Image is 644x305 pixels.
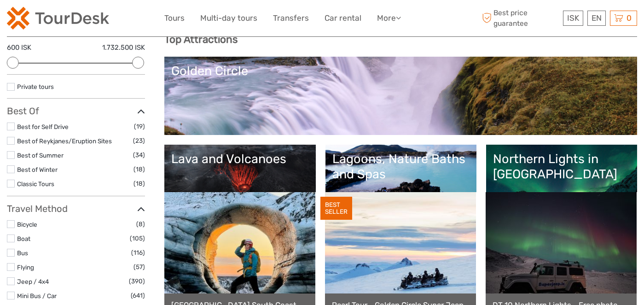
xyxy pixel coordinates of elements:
a: Mini Bus / Car [17,292,57,299]
span: (8) [136,219,145,229]
a: Bicycle [17,221,37,228]
span: Best price guarantee [480,8,561,28]
a: Multi-day tours [200,12,257,25]
span: (105) [130,233,145,244]
span: (390) [129,276,145,287]
h3: Travel Method [7,203,145,214]
span: 0 [625,13,633,23]
span: ISK [567,13,579,23]
span: (641) [131,290,145,301]
a: Bus [17,249,28,257]
a: Transfers [273,12,309,25]
button: Open LiveChat chat widget [106,14,117,25]
div: EN [587,11,606,26]
div: BEST SELLER [320,197,352,220]
a: Classic Tours [17,180,54,188]
a: Flying [17,264,34,271]
span: (57) [133,262,145,272]
a: Boat [17,235,30,242]
img: 120-15d4194f-c635-41b9-a512-a3cb382bfb57_logo_small.png [7,7,109,29]
span: (116) [131,247,145,258]
a: More [377,12,401,25]
a: Car rental [325,12,361,25]
p: We're away right now. Please check back later! [13,16,104,23]
a: Jeep / 4x4 [17,278,49,285]
a: Tours [164,12,185,25]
